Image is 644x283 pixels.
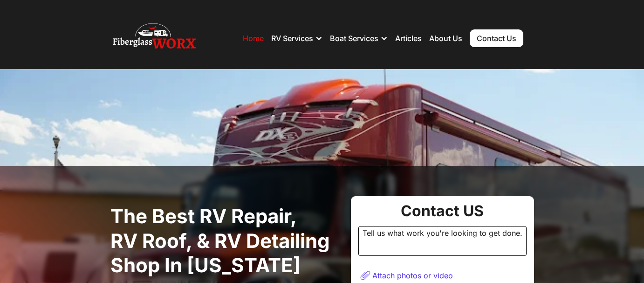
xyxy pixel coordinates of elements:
div: Boat Services [330,34,378,43]
div: RV Services [271,34,313,43]
div: Attach photos or video [372,271,453,280]
div: RV Services [271,24,322,52]
a: About Us [429,34,462,43]
div: Boat Services [330,24,388,52]
div: Contact US [358,204,527,219]
a: Articles [395,34,422,43]
h1: The best RV Repair, RV Roof, & RV Detailing Shop in [US_STATE] [110,204,343,278]
a: Contact Us [470,29,523,47]
div: Tell us what work you're looking to get done. [358,226,527,256]
a: Home [243,34,264,43]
